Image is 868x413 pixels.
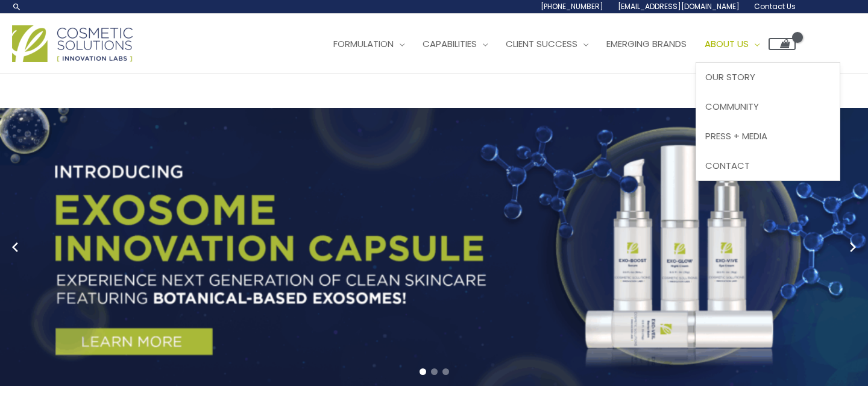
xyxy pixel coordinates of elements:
[696,92,840,122] a: Community
[696,151,840,180] a: Contact
[541,1,603,11] span: [PHONE_NUMBER]
[618,1,740,11] span: [EMAIL_ADDRESS][DOMAIN_NAME]
[705,71,755,83] span: Our Story
[315,26,796,62] nav: Site Navigation
[324,26,414,62] a: Formulation
[696,63,840,92] a: Our Story
[506,37,577,50] span: Client Success
[414,26,497,62] a: Capabilities
[333,37,394,50] span: Formulation
[423,37,477,50] span: Capabilities
[769,38,796,50] a: View Shopping Cart, empty
[696,26,769,62] a: About Us
[597,26,696,62] a: Emerging Brands
[696,121,840,151] a: Press + Media
[497,26,597,62] a: Client Success
[420,368,426,375] span: Go to slide 1
[442,368,449,375] span: Go to slide 3
[12,2,22,11] a: Search icon link
[431,368,438,375] span: Go to slide 2
[754,1,796,11] span: Contact Us
[12,25,133,62] img: Cosmetic Solutions Logo
[705,130,767,142] span: Press + Media
[606,37,687,50] span: Emerging Brands
[705,37,749,50] span: About Us
[844,238,862,256] button: Next slide
[705,100,759,113] span: Community
[6,238,24,256] button: Previous slide
[705,159,750,172] span: Contact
